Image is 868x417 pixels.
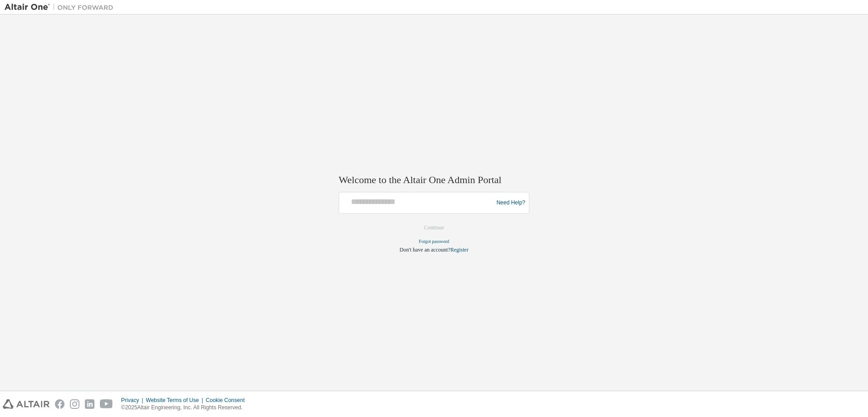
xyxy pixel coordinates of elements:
h2: Welcome to the Altair One Admin Portal [339,174,529,186]
span: Don't have an account? [399,247,450,253]
img: facebook.svg [55,399,64,409]
p: © 2025 Altair Engineering, Inc. All Rights Reserved. [121,404,250,412]
a: Forgot password [419,239,449,244]
div: Website Terms of Use [146,397,206,404]
a: Register [450,247,469,253]
img: altair_logo.svg [3,399,49,409]
img: youtube.svg [100,399,113,409]
img: Altair One [5,3,118,12]
img: linkedin.svg [85,399,94,409]
div: Privacy [121,397,146,404]
div: Cookie Consent [206,397,250,404]
img: instagram.svg [70,399,79,409]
